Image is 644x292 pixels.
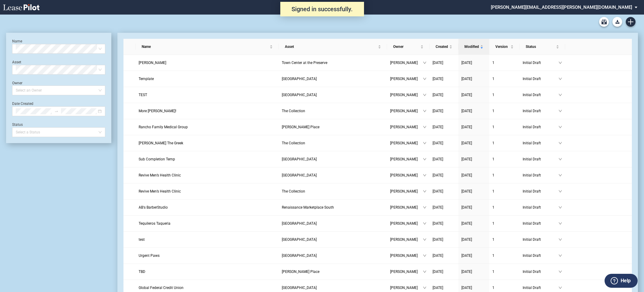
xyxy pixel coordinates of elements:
a: 1 [492,60,517,66]
span: down [558,141,562,145]
span: down [558,125,562,129]
span: down [423,270,427,274]
span: [DATE] [433,205,443,210]
span: Owner [393,44,419,50]
span: The Collection [282,141,305,145]
a: [DATE] [433,285,455,291]
label: Status [12,123,23,127]
span: [DATE] [461,173,472,177]
a: [DATE] [461,172,486,178]
span: down [423,157,427,161]
span: Initial Draft [523,220,558,227]
span: Angry Chickz [139,61,166,65]
a: [DATE] [433,269,455,275]
a: 1 [492,124,517,130]
span: down [558,61,562,65]
span: [DATE] [433,189,443,193]
span: 1 [492,286,494,290]
span: down [558,77,562,81]
span: Version [495,44,509,50]
span: [DATE] [433,93,443,97]
span: down [423,141,427,145]
span: [PERSON_NAME] [390,76,423,82]
a: [DATE] [461,124,486,130]
span: Initial Draft [523,237,558,243]
a: Revive Men’s Health Clinic [139,172,276,178]
span: [PERSON_NAME] [390,253,423,259]
span: down [423,125,427,129]
span: Created [436,44,448,50]
span: [PERSON_NAME] [390,156,423,162]
span: [PERSON_NAME] [390,140,423,146]
span: Initial Draft [523,204,558,210]
a: Sub Completion Temp [139,156,276,162]
span: down [423,93,427,97]
div: Signed in successfully. [280,2,364,16]
a: [GEOGRAPHIC_DATA] [282,172,384,178]
a: [PERSON_NAME] Place [282,269,384,275]
span: 1 [492,189,494,193]
a: 1 [492,140,517,146]
a: 1 [492,253,517,259]
span: down [558,222,562,225]
span: [DATE] [461,221,472,226]
span: down [423,173,427,177]
a: TBD [139,269,276,275]
span: Initial Draft [523,269,558,275]
span: [PERSON_NAME] [390,92,423,98]
span: Alta Loma Square [282,237,317,242]
span: [PERSON_NAME] [390,188,423,194]
span: down [423,286,427,290]
span: Revive Men’s Health Clinic [139,173,181,177]
span: [PERSON_NAME] [390,172,423,178]
span: Initial Draft [523,92,558,98]
span: Hamner Place [282,270,319,274]
a: 1 [492,269,517,275]
span: 1 [492,237,494,242]
a: 1 [492,108,517,114]
span: down [558,190,562,193]
span: test [139,237,145,242]
th: Modified [458,39,489,55]
a: [DATE] [433,108,455,114]
a: [DATE] [461,140,486,146]
span: down [423,222,427,225]
span: down [423,109,427,113]
a: [DATE] [433,76,455,82]
a: Create new document [626,17,636,27]
a: [GEOGRAPHIC_DATA] [282,220,384,227]
span: 1 [492,205,494,210]
th: Name [136,39,279,55]
span: [DATE] [461,125,472,129]
span: [PERSON_NAME] [390,108,423,114]
span: [DATE] [461,157,472,161]
a: [DATE] [461,156,486,162]
span: down [423,206,427,209]
span: down [423,61,427,65]
a: Revive Men’s Health Clinic [139,188,276,194]
span: Fairview Plaza [282,77,317,81]
span: 1 [492,221,494,226]
a: 1 [492,220,517,227]
label: Asset [12,60,21,64]
span: [DATE] [461,141,472,145]
span: Sierra Lakes Professional Park [282,221,317,226]
a: 1 [492,172,517,178]
span: down [558,93,562,97]
a: [DATE] [433,220,455,227]
th: Owner [387,39,430,55]
a: Rancho Family Medical Group [139,124,276,130]
span: [DATE] [461,205,472,210]
label: Date Created [12,102,33,106]
span: 1 [492,173,494,177]
a: [DATE] [461,60,486,66]
span: [DATE] [461,253,472,258]
span: [PERSON_NAME] [390,285,423,291]
a: Tequileros Taqueria [139,220,276,227]
a: [DATE] [433,140,455,146]
a: [GEOGRAPHIC_DATA] [282,92,384,98]
a: test [139,237,276,243]
span: [PERSON_NAME] [390,269,423,275]
a: AB's BarberStudio [139,204,276,210]
a: 1 [492,285,517,291]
